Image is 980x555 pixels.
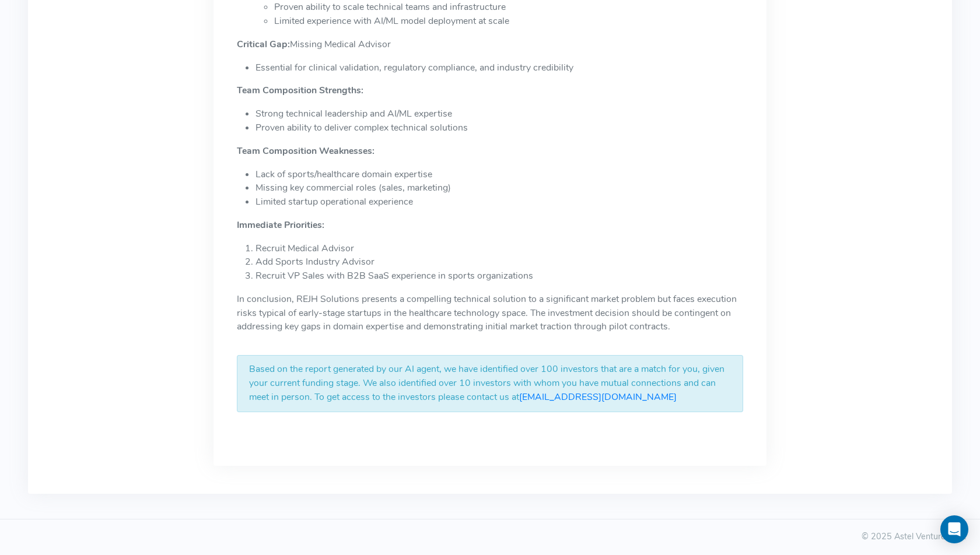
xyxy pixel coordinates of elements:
[237,38,743,52] p: Missing Medical Advisor
[237,38,290,51] strong: Critical Gap:
[256,255,743,269] li: Add Sports Industry Advisor
[256,121,743,135] li: Proven ability to deliver complex technical solutions
[237,293,743,334] p: In conclusion, REJH Solutions presents a compelling technical solution to a significant market pr...
[237,219,324,231] strong: Immediate Priorities:
[519,391,677,403] a: [EMAIL_ADDRESS][DOMAIN_NAME]
[274,1,743,15] li: Proven ability to scale technical teams and infrastructure
[256,195,743,209] li: Limited startup operational experience
[256,242,743,256] li: Recruit Medical Advisor
[256,181,743,195] li: Missing key commercial roles (sales, marketing)
[274,15,743,29] li: Limited experience with AI/ML model deployment at scale
[256,168,743,182] li: Lack of sports/healthcare domain expertise
[237,145,374,157] strong: Team Composition Weaknesses:
[14,531,966,543] div: © 2025 Astel Ventures Ltd.
[237,84,363,97] strong: Team Composition Strengths:
[256,269,743,283] li: Recruit VP Sales with B2B SaaS experience in sports organizations
[256,61,743,75] li: Essential for clinical validation, regulatory compliance, and industry credibility
[249,363,731,404] p: Based on the report generated by our AI agent, we have identified over 100 investors that are a m...
[256,107,743,121] li: Strong technical leadership and AI/ML expertise
[940,515,968,543] div: Open Intercom Messenger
